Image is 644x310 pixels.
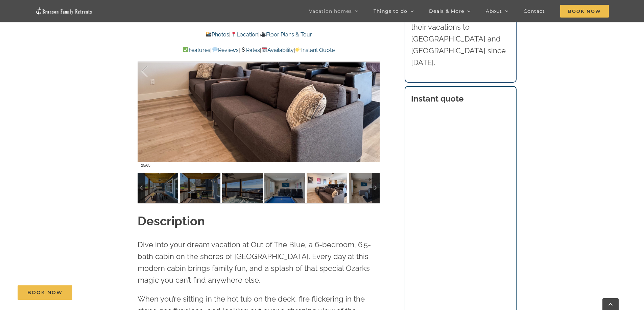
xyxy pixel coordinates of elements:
[429,9,464,13] span: Deals & More
[264,173,305,203] img: Out-of-the-Blue-at-Table-Rock-Lake-3005-Edit-scaled.jpg-nggid042949-ngg0dyn-120x90-00f0w010c011r1...
[35,7,93,15] img: Branson Family Retreats Logo
[411,94,463,104] strong: Instant quote
[27,290,63,295] span: Book Now
[138,240,371,285] span: Dive into your dream vacation at Out of The Blue, a 6-bedroom, 6.5-bath cabin on the shores of [G...
[295,47,335,53] a: Instant Quote
[138,30,380,39] p: | |
[309,9,352,13] span: Vacation homes
[138,214,205,228] strong: Description
[374,9,407,13] span: Things to do
[222,173,263,203] img: Out-of-the-Blue-at-Table-Rock-Lake-3018-scaled.jpg-nggid042961-ngg0dyn-120x90-00f0w010c011r110f11...
[18,285,72,300] a: Book Now
[262,47,267,52] img: 📆
[183,47,210,53] a: Features
[212,47,218,52] img: 💬
[486,9,502,13] span: About
[138,173,178,203] img: 004-Out-of-the-Blue-vacation-home-rental-Branson-Family-Retreats-10092-scaled.jpg-nggid03358-ngg0...
[260,31,312,38] a: Floor Plans & Tour
[206,32,211,37] img: 📸
[212,47,238,53] a: Reviews
[260,32,266,37] img: 🎥
[231,32,236,37] img: 📍
[206,31,229,38] a: Photos
[231,31,258,38] a: Location
[307,173,347,203] img: Out-of-the-Blue-at-Table-Rock-Lake-3004-scaled.jpg-nggid042948-ngg0dyn-120x90-00f0w010c011r110f11...
[560,5,609,18] span: Book Now
[138,46,380,55] p: | | | |
[524,9,545,13] span: Contact
[240,47,246,52] img: 💲
[349,173,389,203] img: Out-of-the-Blue-at-Table-Rock-Lake-3001-Edit-scaled.jpg-nggid042962-ngg0dyn-120x90-00f0w010c011r1...
[240,47,260,53] a: Rates
[180,173,220,203] img: 004-Out-of-the-Blue-vacation-home-rental-Branson-Family-Retreats-10093-scaled.jpg-nggid03359-ngg0...
[183,47,188,52] img: ✅
[261,47,294,53] a: Availability
[295,47,301,52] img: 👉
